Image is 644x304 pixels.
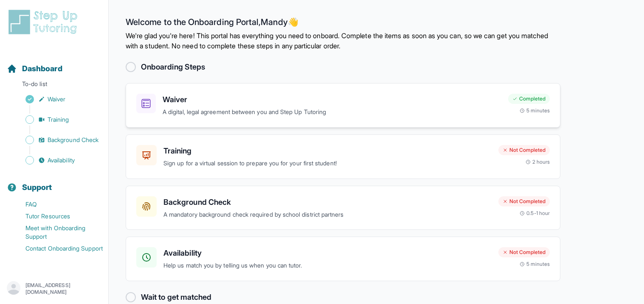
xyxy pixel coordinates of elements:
[126,31,560,51] p: We're glad you're here! This portal has everything you need to onboard. Complete the items as soo...
[141,291,211,303] h2: Wait to get matched
[163,261,492,271] p: Help us match you by telling us when you can tutor.
[163,94,501,106] h3: Waiver
[7,154,108,166] a: Availability
[163,145,492,157] h3: Training
[3,168,105,197] button: Support
[7,281,101,296] button: [EMAIL_ADDRESS][DOMAIN_NAME]
[7,198,108,210] a: FAQ
[48,115,69,124] span: Training
[7,93,108,105] a: Waiver
[7,63,62,75] a: Dashboard
[526,159,550,165] div: 2 hours
[498,247,550,257] div: Not Completed
[126,186,560,230] a: Background CheckA mandatory background check required by school district partnersNot Completed0.5...
[3,80,105,92] p: To-do list
[7,243,108,254] a: Contact Onboarding Support
[7,222,108,243] a: Meet with Onboarding Support
[22,63,62,75] span: Dashboard
[498,145,550,155] div: Not Completed
[7,114,108,126] a: Training
[126,237,560,281] a: AvailabilityHelp us match you by telling us when you can tutor.Not Completed5 minutes
[520,210,550,217] div: 0.5-1 hour
[520,107,550,114] div: 5 minutes
[7,8,82,36] img: logo
[48,156,75,165] span: Availability
[22,181,52,193] span: Support
[163,210,492,220] p: A mandatory background check required by school district partners
[25,282,101,296] p: [EMAIL_ADDRESS][DOMAIN_NAME]
[48,136,98,144] span: Background Check
[163,247,492,259] h3: Availability
[163,159,492,168] p: Sign up for a virtual session to prepare you for your first student!
[48,95,65,103] span: Waiver
[141,61,205,73] h2: Onboarding Steps
[508,94,550,104] div: Completed
[498,196,550,206] div: Not Completed
[520,261,550,268] div: 5 minutes
[126,17,560,31] h2: Welcome to the Onboarding Portal, Mandy 👋
[126,134,560,179] a: TrainingSign up for a virtual session to prepare you for your first student!Not Completed2 hours
[163,196,492,208] h3: Background Check
[7,134,108,146] a: Background Check
[7,210,108,222] a: Tutor Resources
[3,49,105,78] button: Dashboard
[163,107,501,117] p: A digital, legal agreement between you and Step Up Tutoring
[126,83,560,128] a: WaiverA digital, legal agreement between you and Step Up TutoringCompleted5 minutes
